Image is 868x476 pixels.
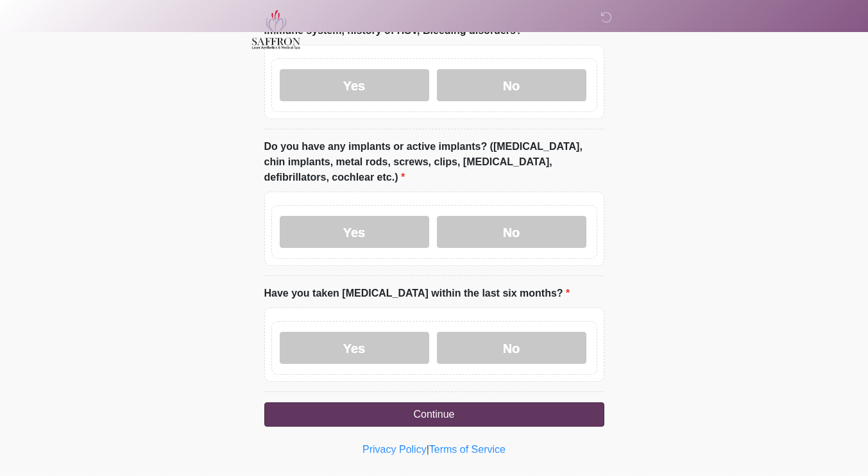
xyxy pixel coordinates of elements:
label: No [437,332,586,364]
label: Yes [280,332,429,364]
label: Yes [280,69,429,101]
label: Do you have any implants or active implants? ([MEDICAL_DATA], chin implants, metal rods, screws, ... [264,139,604,185]
label: No [437,69,586,101]
label: Yes [280,216,429,248]
label: Have you taken [MEDICAL_DATA] within the last six months? [264,286,570,301]
button: Continue [264,402,604,427]
a: | [427,444,429,455]
label: No [437,216,586,248]
a: Terms of Service [429,444,506,455]
a: Privacy Policy [362,444,427,455]
img: Saffron Laser Aesthetics and Medical Spa Logo [251,10,302,49]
